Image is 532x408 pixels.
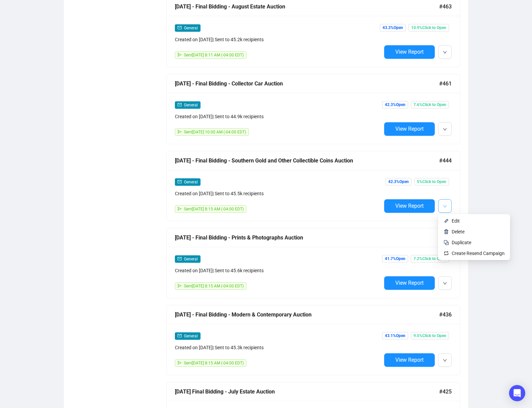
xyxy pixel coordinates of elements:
span: #425 [439,387,452,396]
span: General [184,257,198,261]
span: Delete [452,229,464,234]
span: send [178,207,182,211]
button: View Report [384,122,435,136]
div: Created on [DATE] | Sent to 44.9k recipients [175,113,381,120]
span: down [443,204,447,208]
span: View Report [395,49,424,55]
span: mail [178,26,182,30]
span: #444 [439,156,452,165]
span: Create Resend Campaign [452,251,505,256]
span: View Report [395,203,424,209]
div: [DATE] - Final Bidding - Prints & Photographs Auction [175,233,439,242]
div: Created on [DATE] | Sent to 45.2k recipients [175,36,381,43]
span: 41.7% Open [382,255,408,262]
div: [DATE] - Final Bidding - Southern Gold and Other Collectible Coins Auction [175,156,439,165]
span: down [443,127,447,131]
span: down [443,50,447,54]
div: Created on [DATE] | Sent to 45.6k recipients [175,267,381,274]
span: 42.3% Open [382,101,408,108]
span: 42.3% Open [385,178,411,185]
span: Sent [DATE] 8:11 AM (-04:00 EDT) [184,53,244,57]
span: send [178,361,182,365]
span: Sent [DATE] 8:15 AM (-04:00 EDT) [184,207,244,211]
span: 7.2% Click to Open [411,255,449,262]
div: [DATE] - Final Bidding - Collector Car Auction [175,79,439,88]
a: [DATE] - Final Bidding - Collector Car Auction#461mailGeneralCreated on [DATE]| Sent to 44.9k rec... [166,74,460,144]
img: svg+xml;base64,PHN2ZyB4bWxucz0iaHR0cDovL3d3dy53My5vcmcvMjAwMC9zdmciIHdpZHRoPSIyNCIgaGVpZ2h0PSIyNC... [444,240,449,245]
span: #436 [439,310,452,319]
span: #463 [439,2,452,11]
span: 43.1% Open [382,332,408,339]
span: 10.9% Click to Open [408,24,449,31]
button: View Report [384,199,435,213]
span: General [184,334,198,338]
span: send [178,284,182,288]
img: svg+xml;base64,PHN2ZyB4bWxucz0iaHR0cDovL3d3dy53My5vcmcvMjAwMC9zdmciIHhtbG5zOnhsaW5rPSJodHRwOi8vd3... [444,218,449,224]
span: mail [178,180,182,184]
span: 9.5% Click to Open [411,332,449,339]
span: View Report [395,280,424,286]
button: View Report [384,353,435,367]
a: [DATE] - Final Bidding - Modern & Contemporary Auction#436mailGeneralCreated on [DATE]| Sent to 4... [166,305,460,375]
div: [DATE] - Final Bidding - Modern & Contemporary Auction [175,310,439,319]
span: Sent [DATE] 8:15 AM (-04:00 EDT) [184,361,244,365]
a: [DATE] - Final Bidding - Prints & Photographs Auction#441mailGeneralCreated on [DATE]| Sent to 45... [166,228,460,298]
span: 5% Click to Open [414,178,449,185]
span: mail [178,334,182,338]
span: General [184,26,198,30]
span: Sent [DATE] 10:00 AM (-04:00 EDT) [184,130,246,134]
span: View Report [395,126,424,132]
button: View Report [384,45,435,59]
span: General [184,103,198,107]
span: General [184,180,198,184]
img: svg+xml;base64,PHN2ZyB4bWxucz0iaHR0cDovL3d3dy53My5vcmcvMjAwMC9zdmciIHhtbG5zOnhsaW5rPSJodHRwOi8vd3... [444,229,449,234]
div: Created on [DATE] | Sent to 45.5k recipients [175,190,381,197]
span: 7.6% Click to Open [411,101,449,108]
span: down [443,358,447,362]
div: [DATE] Final Bidding - July Estate Auction [175,387,439,396]
span: send [178,53,182,57]
div: Open Intercom Messenger [509,385,525,401]
span: Duplicate [452,240,471,245]
span: #461 [439,79,452,88]
img: retweet.svg [444,251,449,256]
span: mail [178,257,182,261]
span: send [178,130,182,134]
span: down [443,281,447,285]
button: View Report [384,276,435,290]
span: View Report [395,357,424,363]
span: Edit [452,218,460,224]
div: Created on [DATE] | Sent to 45.3k recipients [175,344,381,351]
span: Sent [DATE] 8:15 AM (-04:00 EDT) [184,284,244,288]
div: [DATE] - Final Bidding - August Estate Auction [175,2,439,11]
span: 43.3% Open [380,24,406,31]
span: mail [178,103,182,107]
a: [DATE] - Final Bidding - Southern Gold and Other Collectible Coins Auction#444mailGeneralCreated ... [166,151,460,221]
